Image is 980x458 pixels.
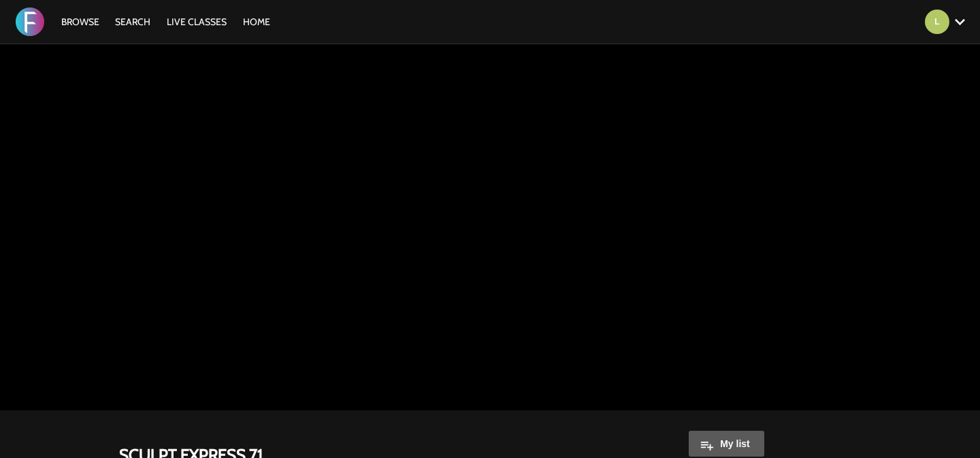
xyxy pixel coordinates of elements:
[16,7,44,36] img: FORMATION
[689,431,764,457] button: My list
[236,16,277,28] a: HOME
[108,16,157,28] a: Search
[54,15,278,29] nav: Primary
[54,16,106,28] a: Browse
[160,16,233,28] a: LIVE CLASSES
